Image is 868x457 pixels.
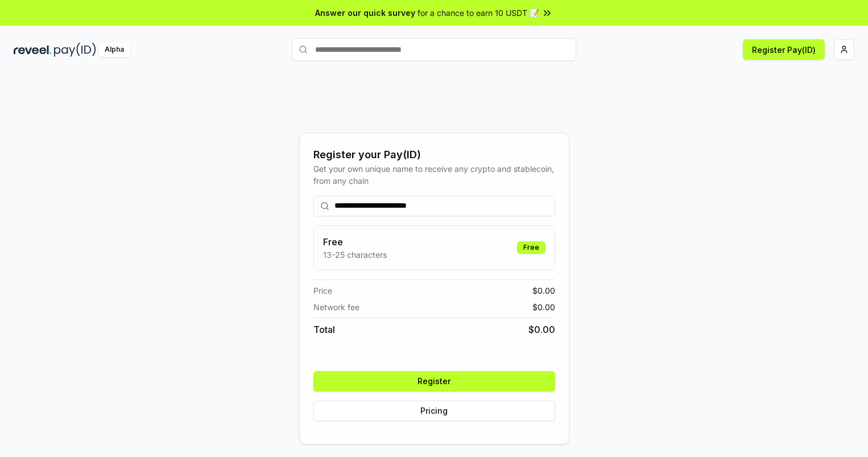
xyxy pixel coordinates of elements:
[14,43,52,57] img: reveel_dark
[323,249,387,261] p: 13-25 characters
[54,43,96,57] img: pay_id
[313,401,555,421] button: Pricing
[313,285,332,297] span: Price
[313,323,335,336] span: Total
[315,7,415,19] span: Answer our quick survey
[323,235,387,249] h3: Free
[532,301,555,313] span: $ 0.00
[313,301,359,313] span: Network fee
[313,371,555,392] button: Register
[743,39,825,60] button: Register Pay(ID)
[313,147,555,163] div: Register your Pay(ID)
[528,323,555,336] span: $ 0.00
[98,43,130,57] div: Alpha
[313,163,555,187] div: Get your own unique name to receive any crypto and stablecoin, from any chain
[418,7,539,19] span: for a chance to earn 10 USDT 📝
[532,285,555,297] span: $ 0.00
[517,241,545,254] div: Free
